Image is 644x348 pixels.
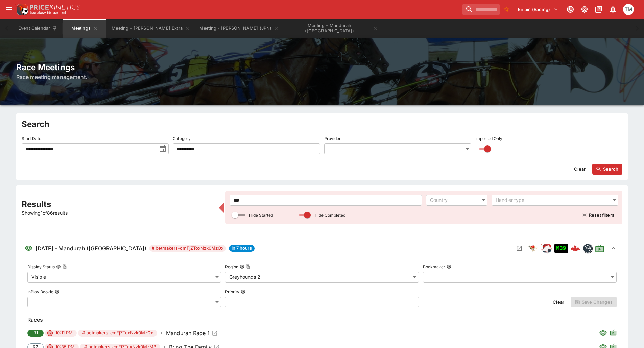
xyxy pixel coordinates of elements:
span: # betmakers-cmFjZToxNzk0MzQx [149,245,226,252]
svg: Visible [25,244,33,252]
button: InPlay Bookie [55,289,59,294]
img: greyhound_racing.png [527,243,538,254]
img: PriceKinetics [30,5,80,10]
button: toggle date time picker [157,143,169,155]
div: Tristan Matheson [623,4,634,15]
div: betmakers [583,244,592,253]
h6: Races [27,316,617,324]
button: Connected to PK [564,3,576,16]
button: Open Meeting [514,243,525,254]
p: Priority [225,289,239,295]
button: No Bookmarks [501,4,512,15]
button: Display StatusCopy To Clipboard [56,264,61,269]
button: Search [592,164,622,175]
input: search [462,4,500,15]
h6: [DATE] - Mandurah ([GEOGRAPHIC_DATA]) [35,244,146,252]
button: Clear [549,297,568,307]
button: open drawer [3,3,15,16]
a: Open Event [166,329,218,337]
button: Reset filters [578,210,618,220]
button: Priority [241,289,245,294]
p: Hide Completed [315,212,345,218]
div: Visible [27,272,221,283]
button: Meeting - Urawa (JPN) [195,19,283,38]
p: Imported Only [475,136,502,141]
h2: Search [22,119,622,129]
button: Tristan Matheson [621,2,636,17]
div: ParallelRacing Handler [541,243,552,254]
button: Clear [570,164,590,175]
p: Bookmaker [423,264,445,270]
p: Display Status [27,264,55,270]
button: Meeting - Mandurah (AUS) [285,19,382,38]
button: Copy To Clipboard [246,264,251,269]
img: Sportsbook Management [30,11,66,14]
svg: Visible [599,329,607,337]
span: R1 [29,330,42,337]
div: Country [430,197,477,204]
img: betmakers.png [583,244,592,253]
p: Provider [324,136,341,141]
p: Hide Started [249,212,273,218]
button: Meeting - Addington Extra [108,19,194,38]
img: PriceKinetics Logo [15,3,28,16]
p: Region [225,264,238,270]
div: Handler type [496,197,607,204]
button: Bookmaker [447,264,451,269]
button: Toggle light/dark mode [578,3,591,16]
img: logo-cerberus--red.svg [571,244,580,253]
button: Meetings [63,19,106,38]
h2: Results [22,199,215,209]
svg: Live [595,244,604,253]
p: Mandurah Race 1 [166,329,210,337]
button: Copy To Clipboard [62,264,67,269]
h2: Race Meetings [16,62,628,73]
p: Showing 1 of 86 results [22,209,215,216]
button: RegionCopy To Clipboard [240,264,244,269]
button: Documentation [593,3,605,16]
span: in 7 hours [229,245,255,252]
div: Greyhounds 2 [225,272,419,283]
span: 10:11 PM [51,330,77,337]
svg: Live [610,329,617,336]
button: Select Tenant [514,4,562,15]
p: Start Date [22,136,41,141]
img: racing.png [541,243,552,254]
span: # betmakers-cmFjZToxNzk0MzQx [78,330,157,337]
p: InPlay Bookie [27,289,53,295]
h6: Race meeting management. [16,73,628,81]
button: Notifications [607,3,619,16]
div: Imported to Jetbet as OPEN [554,244,568,253]
button: Event Calendar [14,19,62,38]
div: greyhound_racing [527,243,538,254]
p: Category [173,136,191,141]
